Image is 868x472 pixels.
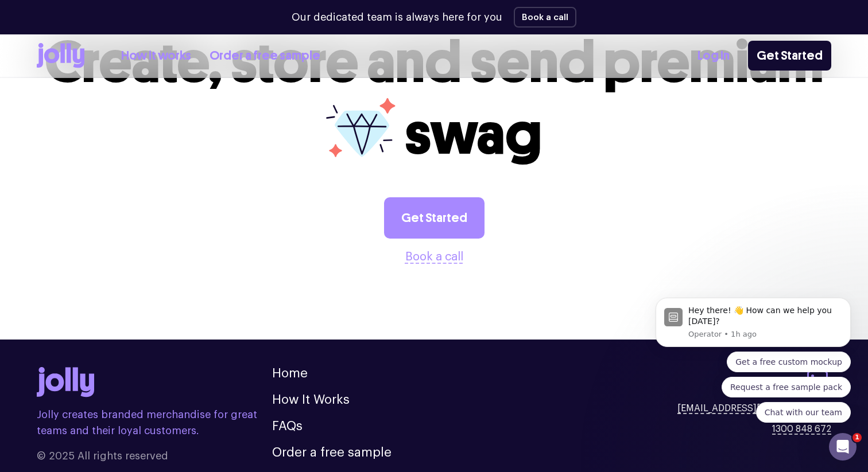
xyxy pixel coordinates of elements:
iframe: Intercom notifications message [638,287,868,430]
span: 1 [852,433,862,442]
span: swag [405,99,542,169]
a: Get Started [384,197,485,239]
p: Jolly creates branded merchandise for great teams and their loyal customers. [37,407,272,439]
a: Home [272,367,308,380]
a: How It Works [272,393,350,406]
a: How it works [121,46,191,65]
p: Our dedicated team is always here for you [292,10,502,25]
a: Order a free sample [272,446,392,459]
button: Book a call [514,7,576,28]
span: Create, store and send premium [45,28,824,97]
iframe: Intercom live chat [829,433,857,461]
a: FAQs [272,420,303,432]
a: Log In [697,46,730,65]
a: Order a free sample [210,46,320,65]
a: Get Started [748,41,831,71]
span: © 2025 All rights reserved [37,448,272,464]
button: Book a call [405,248,463,266]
